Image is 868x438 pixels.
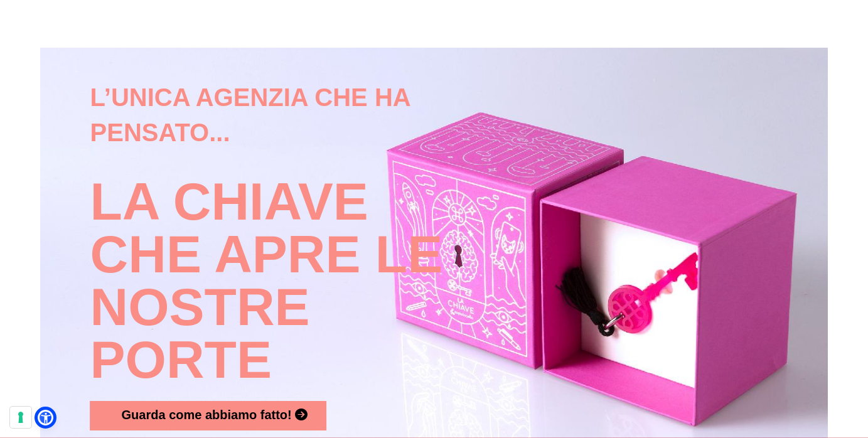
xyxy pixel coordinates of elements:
h4: La Chiave che apre le nostre porte [90,150,484,401]
span: Guarda come abbiamo fatto! [122,408,292,422]
a: Open Accessibility Menu [38,410,53,425]
h5: L’unica agenzia che ha pensato... [90,80,484,150]
button: Le tue preferenze relative al consenso per le tecnologie di tracciamento [10,407,31,428]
